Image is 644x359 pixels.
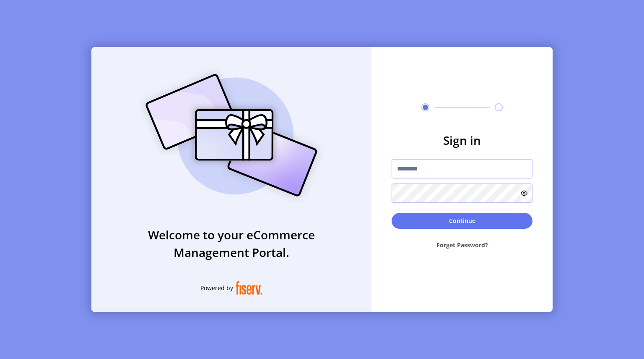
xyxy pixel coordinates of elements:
span: Powered by [200,283,233,292]
h3: Welcome to your eCommerce Management Portal. [91,226,371,261]
button: Forget Password? [392,234,532,256]
h3: Sign in [392,131,532,149]
img: card_Illustration.svg [133,65,330,206]
button: Continue [392,213,532,229]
